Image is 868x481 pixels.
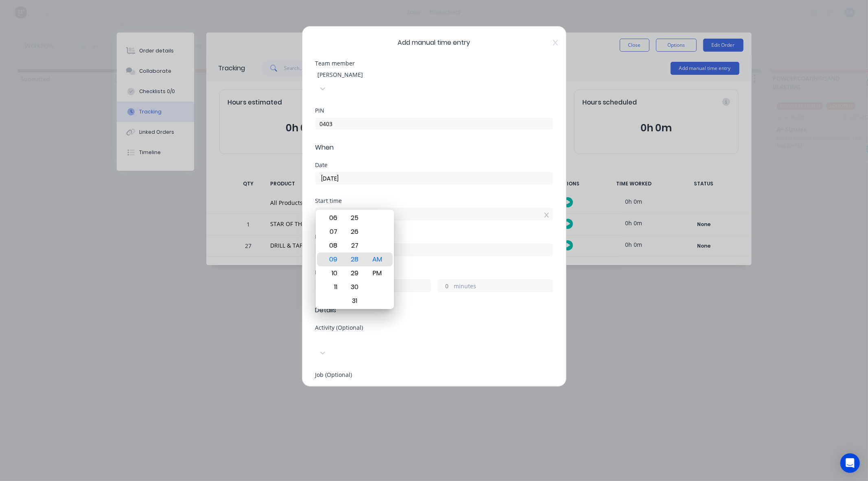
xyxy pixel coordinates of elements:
[345,294,365,308] div: 31
[315,61,553,66] div: Team member
[345,280,365,294] div: 30
[315,372,553,378] div: Job (Optional)
[322,280,342,294] div: 11
[322,239,342,252] div: 08
[367,252,387,266] div: AM
[343,210,366,309] div: Minute
[345,252,365,266] div: 28
[322,211,342,225] div: 06
[315,38,553,48] span: Add manual time entry
[322,266,342,280] div: 10
[315,118,553,130] input: Enter PIN
[315,234,553,239] div: Finish time
[315,305,553,315] span: Details
[345,225,365,239] div: 26
[318,70,435,79] div: [PERSON_NAME]
[322,252,342,266] div: 09
[315,162,553,168] div: Date
[315,108,553,113] div: PIN
[345,266,365,280] div: 29
[367,266,387,280] div: PM
[345,211,365,225] div: 25
[315,325,553,331] div: Activity (Optional)
[840,453,860,473] div: Open Intercom Messenger
[321,210,343,309] div: Hour
[315,198,553,204] div: Start time
[315,143,553,152] span: When
[454,282,553,292] label: minutes
[438,280,452,292] input: 0
[345,239,365,252] div: 27
[322,225,342,239] div: 07
[315,270,553,275] div: Hours worked
[318,345,395,353] div: Select activity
